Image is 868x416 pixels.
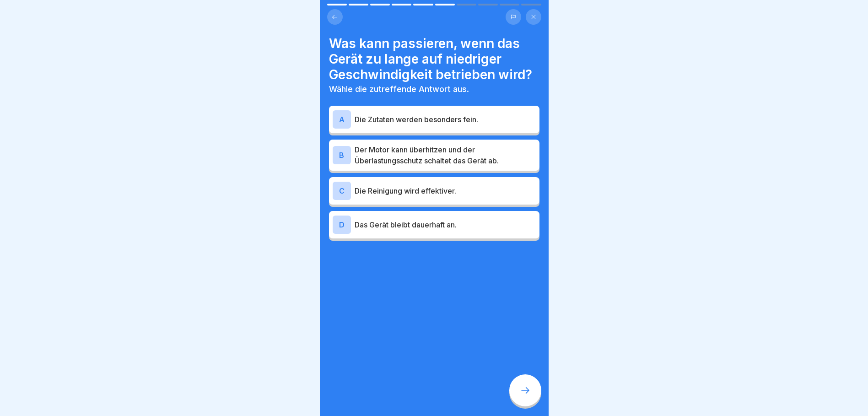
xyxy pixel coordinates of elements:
p: Die Reinigung wird effektiver. [355,185,536,196]
div: C [333,182,351,200]
p: Die Zutaten werden besonders fein. [355,114,536,125]
p: Der Motor kann überhitzen und der Überlastungsschutz schaltet das Gerät ab. [355,144,536,166]
p: Das Gerät bleibt dauerhaft an. [355,219,536,230]
div: A [333,110,351,129]
div: D [333,216,351,234]
p: Wähle die zutreffende Antwort aus. [329,84,539,94]
div: B [333,146,351,164]
h4: Was kann passieren, wenn das Gerät zu lange auf niedriger Geschwindigkeit betrieben wird? [329,36,539,82]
